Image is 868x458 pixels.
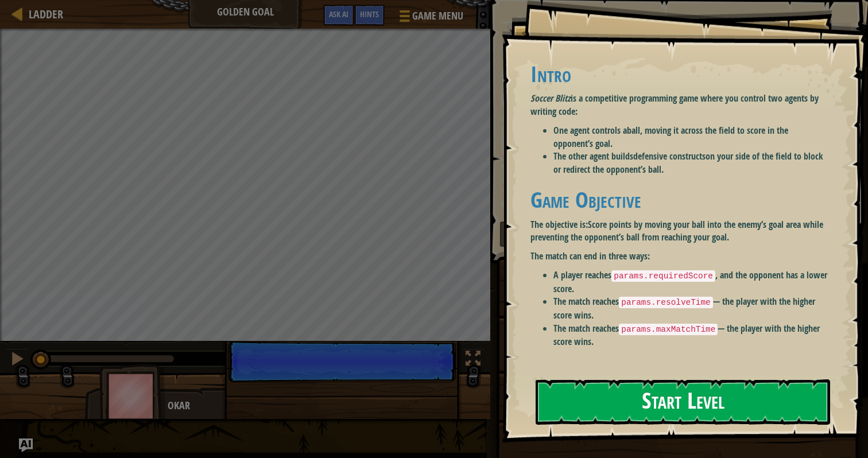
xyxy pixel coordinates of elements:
[553,150,828,176] li: The other agent builds on your side of the field to block or redirect the opponent’s ball.
[619,324,718,335] code: params.maxMatchTime
[530,92,571,104] em: Soccer Blitz
[553,322,828,348] li: The match reaches — the player with the higher score wins.
[412,9,463,24] span: Game Menu
[536,379,830,425] button: Start Level
[553,269,828,295] li: A player reaches , and the opponent has a lower score.
[390,5,470,32] button: Game Menu
[627,124,640,137] strong: ball
[530,92,828,118] p: is a competitive programming game where you control two agents by writing code:
[6,348,29,372] button: ⌘ + P: Pause
[323,5,354,26] button: Ask AI
[99,364,166,428] img: thang_avatar_frame.png
[499,221,670,247] button: Run ⇧↵
[530,218,828,244] p: The objective is:
[619,297,712,308] code: params.resolveTime
[168,398,394,413] div: Okar
[530,250,828,263] p: The match can end in three ways:
[530,188,828,212] h1: Game Objective
[530,218,823,244] strong: Score points by moving your ball into the enemy’s goal area while preventing the opponent’s ball ...
[633,150,706,162] strong: defensive constructs
[462,348,485,372] button: Toggle fullscreen
[19,438,33,452] button: Ask AI
[23,6,63,22] a: Ladder
[611,270,715,282] code: params.requiredScore
[329,9,348,20] span: Ask AI
[530,62,828,86] h1: Intro
[553,295,828,321] li: The match reaches — the player with the higher score wins.
[360,9,379,20] span: Hints
[29,6,63,22] span: Ladder
[553,124,828,150] li: One agent controls a , moving it across the field to score in the opponent’s goal.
